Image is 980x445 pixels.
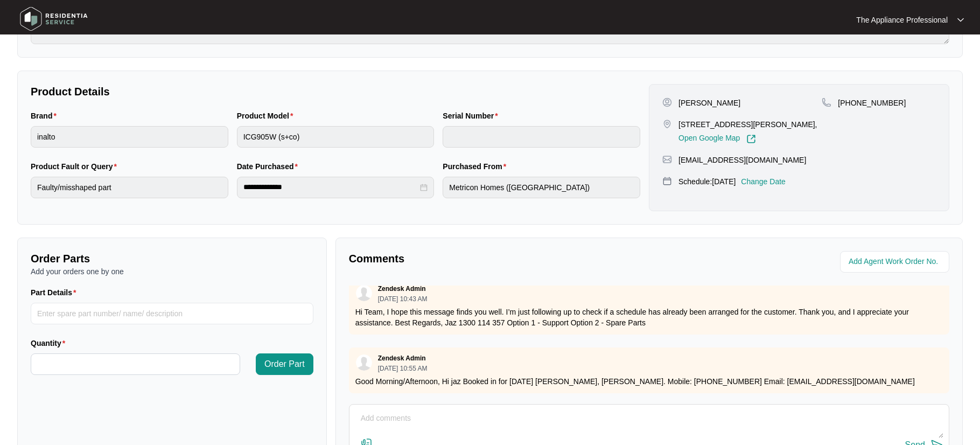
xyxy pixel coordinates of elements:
[31,266,313,277] p: Add your orders one by one
[243,182,418,193] input: Date Purchased
[31,338,69,349] label: Quantity
[237,161,302,172] label: Date Purchased
[746,134,756,144] img: Link-External
[443,177,640,198] input: Purchased From
[443,110,502,121] label: Serial Number
[16,3,92,35] img: residentia service logo
[237,126,435,148] input: Product Model
[31,161,121,172] label: Product Fault or Query
[378,296,428,302] p: [DATE] 10:43 AM
[662,119,672,129] img: map-pin
[31,110,61,121] label: Brand
[443,161,510,172] label: Purchased From
[741,176,786,187] p: Change Date
[31,251,313,266] p: Order Parts
[355,307,943,328] p: Hi Team, I hope this message finds you well. I’m just following up to check if a schedule has alr...
[31,126,228,148] input: Brand
[349,251,642,266] p: Comments
[849,255,943,268] input: Add Agent Work Order No.
[678,176,736,187] p: Schedule: [DATE]
[378,354,426,363] p: Zendesk Admin
[31,354,240,374] input: Quantity
[31,287,81,298] label: Part Details
[822,98,831,107] img: map-pin
[264,358,305,371] span: Order Part
[31,177,228,198] input: Product Fault or Query
[957,17,964,23] img: dropdown arrow
[378,365,428,372] p: [DATE] 10:55 AM
[678,155,806,165] p: [EMAIL_ADDRESS][DOMAIN_NAME]
[356,354,372,371] img: user.svg
[31,303,313,324] input: Part Details
[662,98,672,107] img: user-pin
[356,285,372,301] img: user.svg
[678,98,740,108] p: [PERSON_NAME]
[378,284,426,293] p: Zendesk Admin
[838,98,906,108] p: [PHONE_NUMBER]
[443,126,640,148] input: Serial Number
[856,15,948,25] p: The Appliance Professional
[237,110,298,121] label: Product Model
[355,376,943,387] p: Good Morning/Afternoon, Hi jaz Booked in for [DATE] [PERSON_NAME], [PERSON_NAME]. Mobile: [PHONE_...
[678,119,817,130] p: [STREET_ADDRESS][PERSON_NAME],
[31,84,640,99] p: Product Details
[256,353,313,375] button: Order Part
[678,134,756,144] a: Open Google Map
[662,155,672,164] img: map-pin
[662,176,672,186] img: map-pin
